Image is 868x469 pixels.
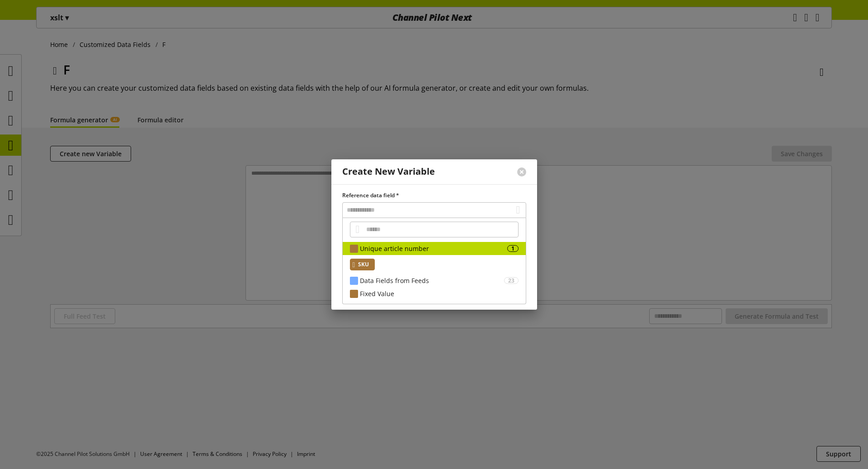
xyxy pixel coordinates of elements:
div: Unique article number [360,244,507,253]
span: SKU [358,259,369,270]
div: Create New Variable [342,167,435,177]
div: Data Fields from Feeds [360,276,504,285]
div: 23 [504,277,519,284]
div: Fixed Value [360,289,519,298]
label: Reference data field * [342,191,526,200]
div: 1 [507,245,519,252]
